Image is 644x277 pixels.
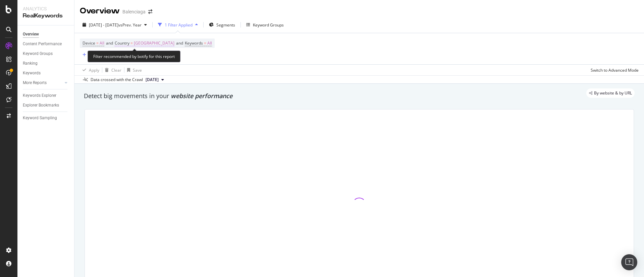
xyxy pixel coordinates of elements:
[23,79,47,86] div: More Reports
[23,60,69,67] a: Ranking
[206,19,238,30] button: Segments
[207,39,212,48] span: All
[122,8,146,15] div: Balenciaga
[216,22,235,28] span: Segments
[621,254,637,270] div: Open Intercom Messenger
[91,77,143,83] div: Data crossed with the Crawl
[133,67,142,73] div: Save
[118,22,142,28] span: vs Prev. Year
[23,50,69,57] a: Keyword Groups
[23,31,69,38] a: Overview
[80,65,99,75] button: Apply
[130,40,133,46] span: =
[23,31,39,38] div: Overview
[204,40,206,46] span: =
[23,60,38,67] div: Ranking
[124,65,142,75] button: Save
[146,77,159,83] span: 2025 Sep. 28th
[115,40,129,46] span: Country
[23,41,69,48] a: Content Performance
[23,50,53,57] div: Keyword Groups
[134,39,174,48] span: [GEOGRAPHIC_DATA]
[591,67,639,73] div: Switch to Advanced Mode
[88,51,180,62] div: Filter recommended by botify for this report
[111,67,121,73] div: Clear
[100,39,104,48] span: All
[106,40,113,46] span: and
[23,79,63,86] a: More Reports
[588,65,639,75] button: Switch to Advanced Mode
[155,19,201,30] button: 1 Filter Applied
[586,88,635,98] div: legacy label
[89,22,118,28] span: [DATE] - [DATE]
[23,70,41,77] div: Keywords
[96,40,99,46] span: =
[23,5,69,12] div: Analytics
[23,102,59,109] div: Explorer Bookmarks
[23,115,57,122] div: Keyword Sampling
[594,91,632,95] span: By website & by URL
[143,76,167,84] button: [DATE]
[185,40,203,46] span: Keywords
[23,92,69,99] a: Keywords Explorer
[23,70,69,77] a: Keywords
[23,115,69,122] a: Keyword Sampling
[80,51,107,59] button: Add Filter
[102,65,121,75] button: Clear
[89,67,99,73] div: Apply
[165,22,193,28] div: 1 Filter Applied
[80,19,150,30] button: [DATE] - [DATE]vsPrev. Year
[23,92,56,99] div: Keywords Explorer
[23,102,69,109] a: Explorer Bookmarks
[23,41,62,48] div: Content Performance
[253,22,284,28] div: Keyword Groups
[83,40,95,46] span: Device
[80,5,120,17] div: Overview
[244,19,286,30] button: Keyword Groups
[23,12,69,20] div: RealKeywords
[148,9,152,14] div: arrow-right-arrow-left
[176,40,183,46] span: and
